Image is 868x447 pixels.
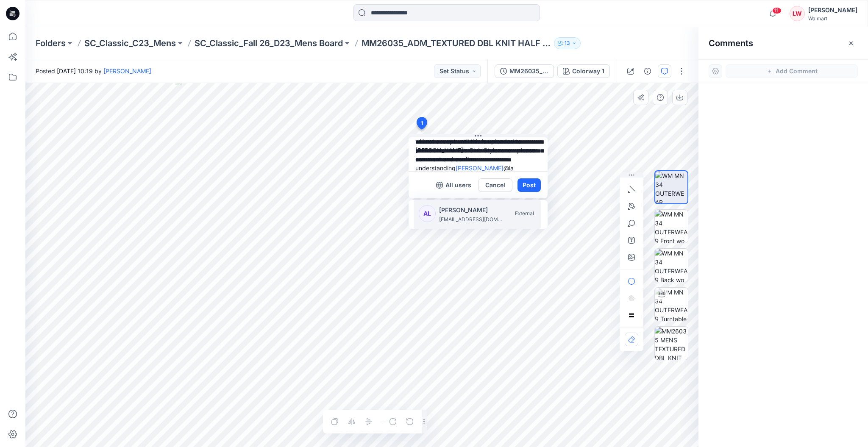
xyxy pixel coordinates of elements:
[554,37,581,49] button: 13
[445,180,471,190] p: All users
[195,37,343,49] a: SC_Classic_Fall 26_D23_Mens Board
[808,15,857,22] div: Walmart
[517,178,541,192] button: Post
[36,37,66,49] a: Folders
[790,6,805,21] div: LW
[655,249,688,282] img: WM MN 34 OUTERWEAR Back wo Avatar
[36,67,151,75] span: Posted [DATE] 10:19 by
[655,210,688,243] img: WM MN 34 OUTERWEAR Front wo Avatar
[572,67,604,76] div: Colorway 1
[433,178,475,192] button: All users
[421,119,423,127] span: 1
[495,64,554,78] button: MM26035_ADM_TEXTURED DBL KNIT HALF ZIP
[726,64,858,78] button: Add Comment
[772,7,782,14] span: 11
[655,288,688,321] img: WM MN 34 OUTERWEAR Turntable with Avatar
[84,37,176,49] a: SC_Classic_C23_Mens
[419,205,436,222] div: AL
[362,37,551,49] p: MM26035_ADM_TEXTURED DBL KNIT HALF ZIP
[808,5,857,15] div: [PERSON_NAME]
[439,205,503,215] p: Abdul Latif
[509,67,548,76] div: MM26035_ADM_TEXTURED DBL KNIT HALF ZIP
[439,215,503,224] p: latif@cfaiteam.com
[565,39,570,48] p: 13
[103,67,151,75] a: [PERSON_NAME]
[709,38,753,48] h2: Comments
[655,171,687,203] img: WM MN 34 OUTERWEAR Colorway wo Avatar
[557,64,610,78] button: Colorway 1
[478,178,512,192] button: Cancel
[515,210,534,217] span: External
[641,64,654,78] button: Details
[655,327,688,360] img: MM26035 MENS TEXTURED DBL KNIT HALF ZIP_compressed (2)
